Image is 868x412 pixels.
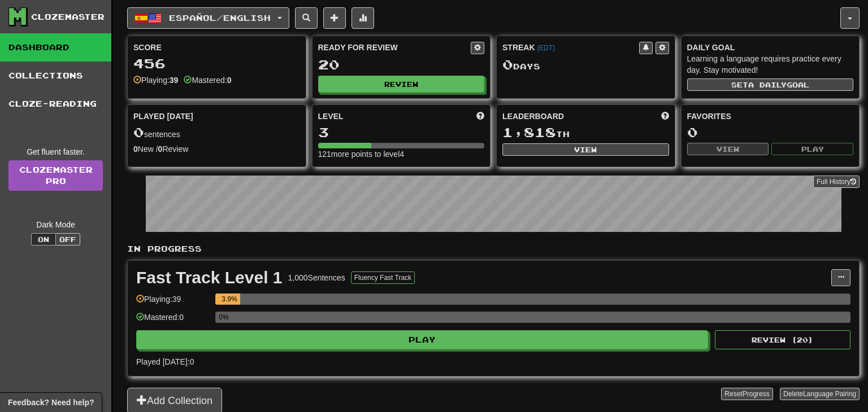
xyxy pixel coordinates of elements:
[31,233,56,246] button: On
[133,144,138,154] strong: 0
[813,176,860,188] button: Full History
[687,125,854,139] div: 0
[687,111,854,122] div: Favorites
[227,76,232,85] strong: 0
[133,42,300,53] div: Score
[288,272,345,283] div: 1,000 Sentences
[136,330,708,349] button: Play
[219,293,240,305] div: 3.9%
[318,125,485,139] div: 3
[8,397,94,408] span: Open feedback widget
[323,7,346,29] button: Add sentence to collection
[351,271,415,284] button: Fluency Fast Track
[158,144,163,154] strong: 0
[715,330,850,349] button: Review (20)
[295,7,318,29] button: Search sentences
[743,390,770,398] span: Progress
[502,125,669,140] div: th
[502,56,513,72] span: 0
[8,160,103,191] a: ClozemasterPro
[318,58,485,72] div: 20
[687,53,854,76] div: Learning a language requires practice every day. Stay motivated!
[133,74,178,86] div: Playing:
[502,111,564,122] span: Leaderboard
[771,143,853,155] button: Play
[318,111,344,122] span: Level
[8,146,103,157] div: Get fluent faster.
[133,143,300,155] div: New / Review
[687,78,854,91] button: Seta dailygoal
[318,76,485,93] button: Review
[502,58,669,72] div: Day s
[133,124,144,140] span: 0
[687,143,769,155] button: View
[537,44,555,52] a: (EDT)
[136,269,283,286] div: Fast Track Level 1
[184,74,231,86] div: Mastered:
[502,124,556,140] span: 1,818
[136,357,194,366] span: Played [DATE]: 0
[133,125,300,140] div: sentences
[318,148,485,160] div: 121 more points to level 4
[721,388,772,400] button: ResetProgress
[780,388,860,400] button: DeleteLanguage Pairing
[31,11,105,23] div: Clozemaster
[127,7,289,29] button: Español/English
[748,81,787,89] span: a daily
[803,390,856,398] span: Language Pairing
[55,233,80,246] button: Off
[136,293,210,312] div: Playing: 39
[661,111,669,122] span: This week in points, UTC
[502,143,669,156] button: View
[476,111,484,122] span: Score more points to level up
[351,7,374,29] button: More stats
[8,219,103,230] div: Dark Mode
[133,56,300,71] div: 456
[170,76,179,85] strong: 39
[502,42,639,53] div: Streak
[127,243,860,255] p: In Progress
[136,312,210,330] div: Mastered: 0
[687,42,854,53] div: Daily Goal
[133,111,193,122] span: Played [DATE]
[318,42,471,53] div: Ready for Review
[169,13,271,23] span: Español / English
